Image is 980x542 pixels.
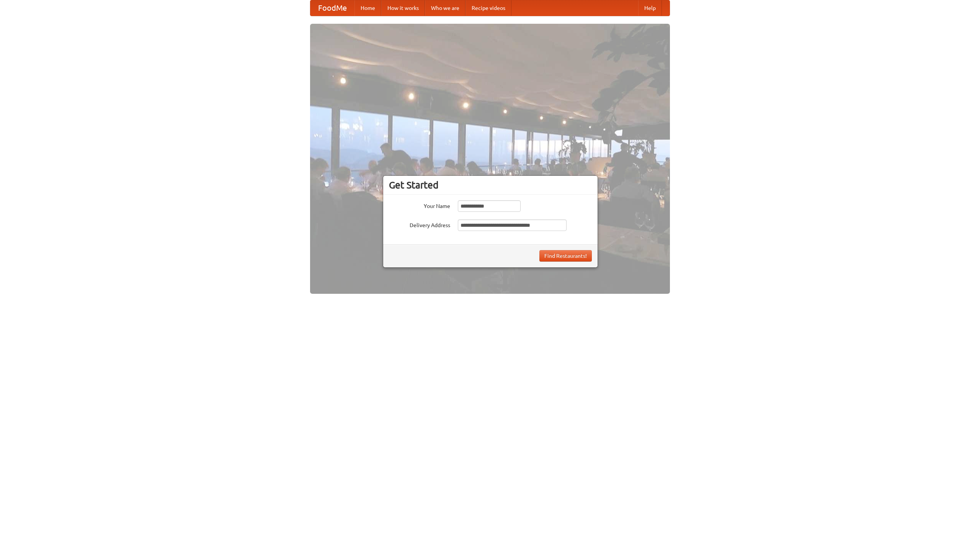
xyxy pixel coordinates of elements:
h3: Get Started [389,179,592,191]
a: Help [638,0,662,16]
a: FoodMe [310,0,354,16]
a: Recipe videos [465,0,511,16]
a: How it works [381,0,425,16]
a: Who we are [425,0,465,16]
a: Home [354,0,381,16]
button: Find Restaurants! [539,250,592,262]
label: Delivery Address [389,219,450,229]
label: Your Name [389,200,450,210]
